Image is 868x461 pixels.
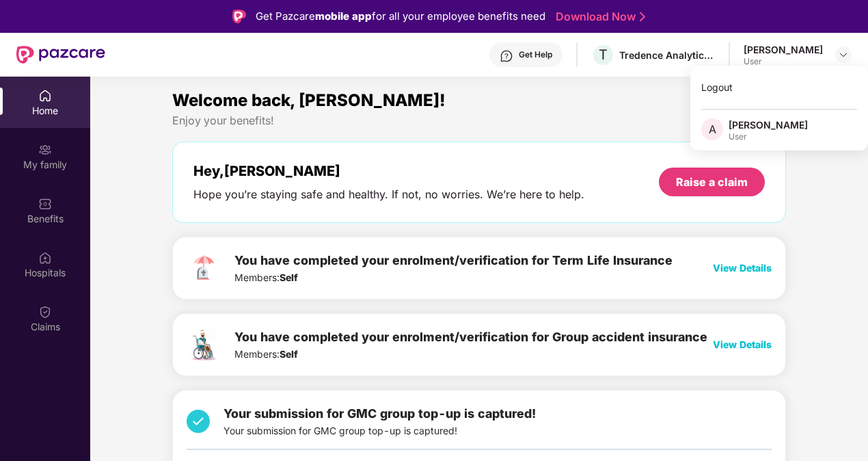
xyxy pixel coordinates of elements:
[619,49,715,62] div: Tredence Analytics Solutions Private Limited
[223,404,536,438] div: Your submission for GMC group top-up is captured!
[172,114,786,128] div: Enjoy your benefits!
[234,253,673,267] span: You have completed your enrolment/verification for Term Life Insurance
[38,143,52,157] img: svg+xml;base64,PHN2ZyB3aWR0aD0iMjAiIGhlaWdodD0iMjAiIHZpZXdCb3g9IjAgMCAyMCAyMCIgZmlsbD0ibm9uZSIgeG...
[315,10,372,23] strong: mobile app
[690,74,868,101] div: Logout
[187,328,221,362] img: svg+xml;base64,PHN2ZyB4bWxucz0iaHR0cDovL3d3dy53My5vcmcvMjAwMC9zdmciIHdpZHRoPSIxMzIuNzYzIiBoZWlnaH...
[256,8,545,25] div: Get Pazcare for all your employee benefits need
[676,174,748,189] div: Raise a claim
[234,330,707,344] span: You have completed your enrolment/verification for Group accident insurance
[16,46,105,64] img: New Pazcare Logo
[500,49,513,63] img: svg+xml;base64,PHN2ZyBpZD0iSGVscC0zMngzMiIgeG1sbnM9Imh0dHA6Ly93d3cudzMub3JnLzIwMDAvc3ZnIiB3aWR0aD...
[223,406,536,421] span: Your submission for GMC group top-up is captured!
[519,49,552,60] div: Get Help
[38,251,52,265] img: svg+xml;base64,PHN2ZyBpZD0iSG9zcGl0YWxzIiB4bWxucz0iaHR0cDovL3d3dy53My5vcmcvMjAwMC9zdmciIHdpZHRoPS...
[234,328,707,362] div: Members:
[193,163,584,179] div: Hey, [PERSON_NAME]
[187,404,210,438] img: svg+xml;base64,PHN2ZyB4bWxucz0iaHR0cDovL3d3dy53My5vcmcvMjAwMC9zdmciIHdpZHRoPSIzNCIgaGVpZ2h0PSIzNC...
[556,10,641,24] a: Download Now
[234,251,673,285] div: Members:
[729,131,808,142] div: User
[193,187,584,202] div: Hope you’re staying safe and healthy. If not, no worries. We’re here to help.
[729,118,808,131] div: [PERSON_NAME]
[640,10,645,24] img: Stroke
[187,251,221,285] img: svg+xml;base64,PHN2ZyB4bWxucz0iaHR0cDovL3d3dy53My5vcmcvMjAwMC9zdmciIHdpZHRoPSI3MiIgaGVpZ2h0PSI3Mi...
[838,49,849,60] img: svg+xml;base64,PHN2ZyBpZD0iRHJvcGRvd24tMzJ4MzIiIHhtbG5zPSJodHRwOi8vd3d3LnczLm9yZy8yMDAwL3N2ZyIgd2...
[713,339,772,350] span: View Details
[38,305,52,319] img: svg+xml;base64,PHN2ZyBpZD0iQ2xhaW0iIHhtbG5zPSJodHRwOi8vd3d3LnczLm9yZy8yMDAwL3N2ZyIgd2lkdGg9IjIwIi...
[38,197,52,211] img: svg+xml;base64,PHN2ZyBpZD0iQmVuZWZpdHMiIHhtbG5zPSJodHRwOi8vd3d3LnczLm9yZy8yMDAwL3N2ZyIgd2lkdGg9Ij...
[280,272,298,283] b: Self
[38,89,52,103] img: svg+xml;base64,PHN2ZyBpZD0iSG9tZSIgeG1sbnM9Imh0dHA6Ly93d3cudzMub3JnLzIwMDAvc3ZnIiB3aWR0aD0iMjAiIG...
[599,47,608,63] span: T
[713,262,772,274] span: View Details
[232,10,246,23] img: Logo
[172,90,446,110] span: Welcome back, [PERSON_NAME]!
[744,43,823,56] div: [PERSON_NAME]
[709,121,716,137] span: A
[280,348,298,360] b: Self
[744,56,823,67] div: User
